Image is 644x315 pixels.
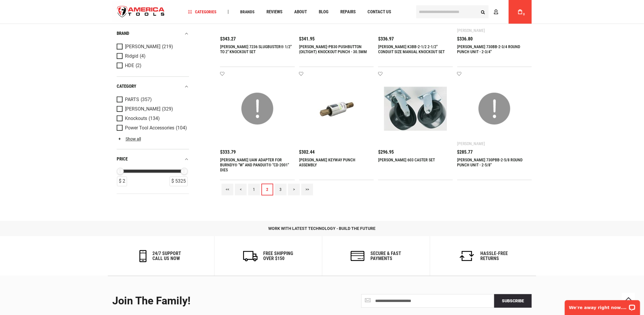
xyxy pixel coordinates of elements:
[220,158,289,173] a: [PERSON_NAME] UAW ADAPTER FOR BURNDY® "W" AND PANDUIT® "CD-2001" DIES
[457,37,473,42] span: $336.80
[125,54,138,59] span: Ridgid
[378,37,394,42] span: $336.97
[226,77,289,140] img: GREENLEE UAW ADAPTER FOR BURNDY®
[140,54,146,59] span: (4)
[477,6,489,17] button: Search
[561,296,644,315] iframe: LiveChat chat widget
[125,126,174,131] span: Power Tool Accessories
[162,45,173,50] span: (219)
[149,116,160,121] span: (134)
[240,10,255,14] span: Brands
[294,10,307,14] span: About
[220,37,236,42] span: $343.27
[378,150,394,155] span: $296.95
[299,150,315,155] span: $302.44
[299,37,315,42] span: $341.95
[370,251,401,262] h6: secure & fast payments
[494,294,532,308] button: Subscribe
[275,184,287,196] a: 3
[457,158,523,168] a: [PERSON_NAME] 730PBB-2-5/8 ROUND PUNCH UNIT - 2-5/8"
[136,64,142,69] span: (2)
[266,10,282,14] span: Reviews
[319,10,328,14] span: Blog
[117,125,188,131] a: Power Tool Accessories (104)
[457,142,485,146] div: [PERSON_NAME]
[457,150,473,155] span: $285.77
[292,8,310,16] a: About
[188,10,217,14] span: Categories
[170,177,188,186] div: $ 5325
[340,10,356,14] span: Repairs
[112,1,170,23] a: store logo
[162,107,173,112] span: (329)
[480,251,508,262] h6: Hassle-Free Returns
[367,10,391,14] span: Contact Us
[112,1,170,23] img: America Tools
[248,184,260,196] a: 1
[125,44,160,50] span: [PERSON_NAME]
[365,8,394,16] a: Contact Us
[117,97,188,103] a: PARTS (357)
[117,155,189,163] div: price
[125,107,160,112] span: [PERSON_NAME]
[117,30,189,38] div: Brand
[338,8,358,16] a: Repairs
[125,63,134,69] span: HDE
[299,158,356,168] a: [PERSON_NAME] KEYWAY PUNCH ASSEMBLY
[235,184,247,196] a: <
[117,53,188,60] a: Ridgid (4)
[141,98,152,103] span: (357)
[378,158,435,163] a: [PERSON_NAME] 603 CASTER SET
[112,295,318,307] div: Join the Family!
[264,251,293,262] h6: Free Shipping Over $150
[125,97,139,103] span: PARTS
[117,177,127,186] div: $ 2
[463,77,526,140] img: GREENLEE 730PBB-2-5/8 ROUND PUNCH UNIT - 2-5/8
[186,8,219,16] a: Categories
[220,150,236,155] span: $333.79
[305,77,368,140] img: GREENLEE KWSET KEYWAY PUNCH ASSEMBLY
[301,184,313,196] a: >>
[288,184,300,196] a: >
[316,8,331,16] a: Blog
[264,8,285,16] a: Reviews
[502,299,524,303] span: Subscribe
[384,77,447,140] img: GREENLEE 603 CASTER SET
[523,13,525,16] span: 0
[238,8,257,16] a: Brands
[117,83,189,91] div: category
[117,44,188,50] a: [PERSON_NAME] (219)
[117,137,141,142] a: Show all
[457,28,485,33] div: [PERSON_NAME]
[261,184,273,196] a: 2
[299,45,367,54] a: [PERSON_NAME]-PB30 PUSHBUTTON (OILTIGHT) KNOCKOUT PUNCH - 30.5MM
[117,116,188,122] a: Knockouts (134)
[117,63,188,69] a: HDE (2)
[222,184,233,196] a: <<
[117,24,189,194] div: Product Filters
[176,126,187,131] span: (104)
[220,45,292,54] a: [PERSON_NAME] 7236 SLUGBUSTER® 1/2" TO 2" KNOCKOUT SET
[152,251,181,262] h6: 24/7 support call us now
[378,45,445,54] a: [PERSON_NAME] K3BB-2-1/2 2-1/2" CONDUIT SIZE MANUAL KNOCKOUT SET
[457,45,521,54] a: [PERSON_NAME] 730BB-2-3/4 ROUND PUNCH UNIT - 2-3/4"
[125,116,147,121] span: Knockouts
[117,106,188,113] a: [PERSON_NAME] (329)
